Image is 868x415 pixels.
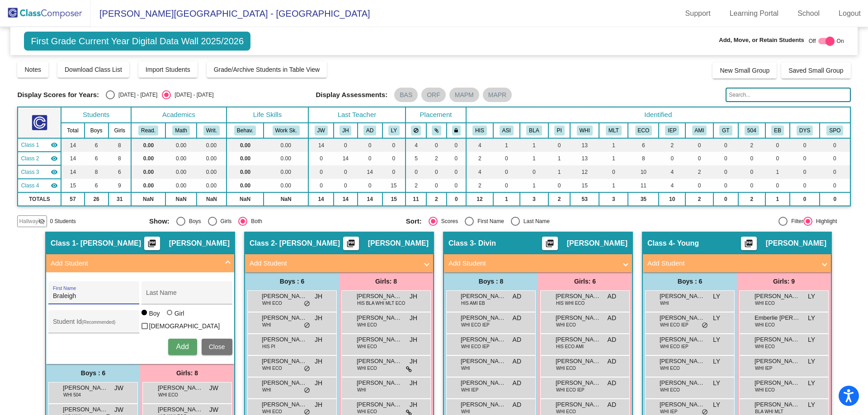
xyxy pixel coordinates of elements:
[548,152,570,165] td: 1
[226,152,264,165] td: 0.00
[790,192,820,206] td: 0
[570,192,599,206] td: 53
[50,217,75,225] span: 0 Students
[628,138,659,152] td: 6
[149,217,399,226] mat-radio-group: Select an option
[85,138,108,152] td: 6
[713,123,738,138] th: Gifted and Talented
[449,88,479,102] mat-chip: MAPM
[51,155,58,162] mat-icon: visibility
[599,165,628,179] td: 0
[334,179,357,192] td: 0
[712,62,777,79] button: New Small Group
[797,126,813,135] button: DYS
[406,107,466,123] th: Placement
[738,152,765,165] td: 0
[426,138,447,152] td: 0
[500,126,514,135] button: ASI
[406,165,426,179] td: 0
[483,88,512,102] mat-chip: MAPR
[820,138,850,152] td: 0
[466,179,493,192] td: 2
[21,141,39,149] span: Class 1
[90,6,370,21] span: [PERSON_NAME][GEOGRAPHIC_DATA] - [GEOGRAPHIC_DATA]
[339,272,433,290] div: Girls: 8
[264,152,308,165] td: 0.00
[643,254,831,272] mat-expansion-panel-header: Add Student
[493,179,520,192] td: 0
[548,192,570,206] td: 2
[46,272,234,364] div: Add Student
[334,138,357,152] td: 0
[406,192,426,206] td: 11
[24,66,41,73] span: Notes
[474,239,496,248] span: - Divin
[426,123,447,138] th: Keep with students
[548,165,570,179] td: 1
[38,218,45,225] mat-icon: visibility_off
[406,138,426,152] td: 4
[466,165,493,179] td: 4
[628,152,659,165] td: 8
[599,138,628,152] td: 1
[628,165,659,179] td: 10
[358,152,382,165] td: 0
[315,126,328,135] button: JW
[570,138,599,152] td: 13
[131,152,165,165] td: 0.00
[245,272,339,290] div: Boys : 6
[131,165,165,179] td: 0.00
[812,217,837,225] div: Highlight
[685,192,713,206] td: 2
[382,192,406,206] td: 15
[18,179,61,192] td: Lindsey Young - Young
[447,152,466,165] td: 0
[520,123,548,138] th: Black
[53,322,134,329] input: Student Id
[51,239,76,248] span: Class 1
[316,91,388,99] span: Display Assessments:
[685,165,713,179] td: 2
[247,217,262,225] div: Both
[567,239,627,248] span: [PERSON_NAME]
[722,6,786,21] a: Learning Portal
[406,152,426,165] td: 5
[628,192,659,206] td: 35
[448,258,617,269] mat-panel-title: Add Student
[737,272,831,290] div: Girls: 9
[61,123,84,138] th: Total
[146,239,157,252] mat-icon: picture_as_pdf
[831,6,868,21] a: Logout
[18,165,61,179] td: Allison Divin - Divin
[131,179,165,192] td: 0.00
[713,192,738,206] td: 0
[165,138,197,152] td: 0.00
[57,61,129,78] button: Download Class List
[85,152,108,165] td: 6
[788,67,843,74] span: Saved Small Group
[85,192,108,206] td: 26
[520,217,550,225] div: Last Name
[85,123,108,138] th: Boys
[713,152,738,165] td: 0
[659,192,685,206] td: 10
[144,237,160,250] button: Print Students Details
[368,239,429,248] span: [PERSON_NAME]
[202,339,232,355] button: Close
[131,138,165,152] td: 0.00
[692,126,707,135] button: AMI
[264,165,308,179] td: 0.00
[635,126,652,135] button: ECO
[18,192,61,206] td: TOTALS
[544,239,555,252] mat-icon: picture_as_pdf
[520,179,548,192] td: 1
[85,179,108,192] td: 6
[334,152,357,165] td: 14
[108,165,131,179] td: 6
[340,126,351,135] button: JH
[466,138,493,152] td: 4
[474,217,504,225] div: First Name
[447,179,466,192] td: 0
[606,126,622,135] button: MLT
[51,168,58,176] mat-icon: visibility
